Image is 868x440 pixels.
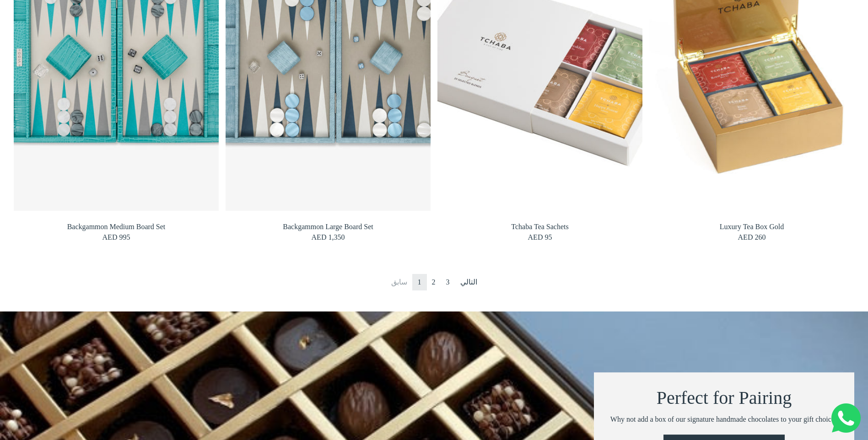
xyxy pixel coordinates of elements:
[608,413,841,425] div: Why not add a box of our signature handmade chocolates to your gift choice?
[528,233,552,241] span: AED 95
[412,274,427,290] span: 1
[831,403,861,433] img: Whatsapp
[312,233,345,241] span: AED 1,350
[437,222,642,232] span: Tchaba Tea Sachets
[649,222,854,232] span: Luxury Tea Box Gold
[226,222,431,232] span: Backgammon Large Board Set
[386,267,483,298] nav: Pagination Navigation
[455,274,483,290] a: التالي
[437,220,642,246] a: Tchaba Tea Sachets AED 95
[102,233,130,241] span: AED 995
[14,222,219,232] span: Backgammon Medium Board Set
[14,220,219,246] a: Backgammon Medium Board Set AED 995
[226,220,431,246] a: Backgammon Large Board Set AED 1,350
[608,386,841,410] h2: Perfect for Pairing
[426,274,441,290] a: اذهب إلى صفحة 2
[441,274,455,290] a: اذهب إلى صفحة 3
[738,233,766,241] span: AED 260
[649,220,854,246] a: Luxury Tea Box Gold AED 260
